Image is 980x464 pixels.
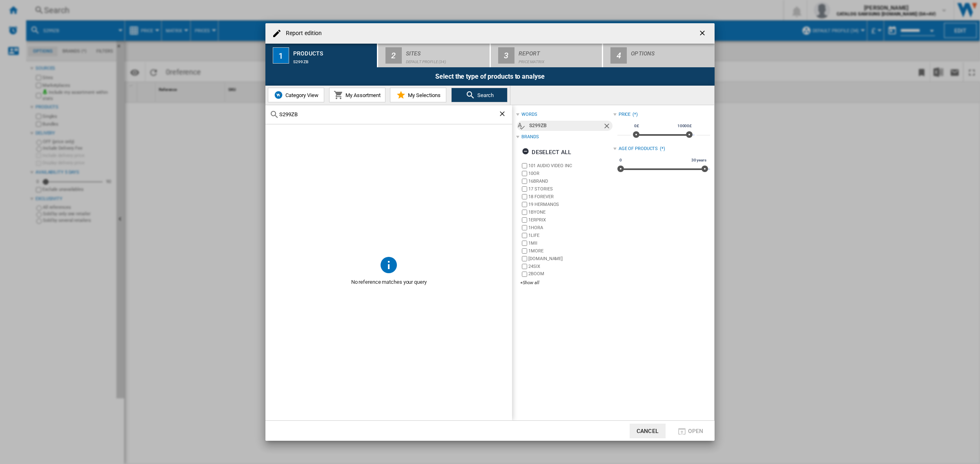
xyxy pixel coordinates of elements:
[491,44,603,67] button: 3 Report Price Matrix
[522,186,527,192] input: brand.name
[522,256,527,261] input: brand.name
[528,178,613,184] label: 16BRAND
[528,271,613,277] label: 2BOOM
[406,92,441,98] span: My Selections
[282,29,322,38] h4: Report edition
[274,90,283,100] img: wiser-icon-blue.png
[528,170,613,177] label: 10OR
[610,47,627,64] div: 4
[273,47,289,64] div: 1
[528,232,613,239] label: 1LIFE
[619,111,631,118] div: Price
[672,424,708,438] button: Open
[522,145,571,159] div: Deselect all
[522,264,527,269] input: brand.name
[522,202,527,207] input: brand.name
[528,225,613,231] label: 1HORA
[676,123,693,129] span: 10000£
[378,44,490,67] button: 2 Sites Default profile (34)
[528,194,613,200] label: 18 FOREVER
[265,44,378,67] button: 1 Products S299ZB
[528,256,613,262] label: [DOMAIN_NAME]
[475,92,494,98] span: Search
[633,123,640,129] span: 0£
[528,201,613,208] label: 19 HERMANOS
[406,47,486,55] div: Sites
[522,272,527,277] input: brand.name
[521,134,539,140] div: Brands
[522,248,527,254] input: brand.name
[268,88,324,102] button: Category View
[528,186,613,192] label: 17 STORIES
[519,47,599,55] div: Report
[265,274,512,290] span: No reference matches your query
[522,241,527,246] input: brand.name
[528,240,613,246] label: 1MII
[695,25,711,42] button: getI18NText('BUTTONS.CLOSE_DIALOG')
[698,29,708,39] ng-md-icon: getI18NText('BUTTONS.CLOSE_DIALOG')
[522,217,527,223] input: brand.name
[390,88,446,102] button: My Selections
[279,111,498,117] input: Search Reference
[343,92,381,98] span: My Assortment
[385,47,402,64] div: 2
[519,145,574,159] button: Deselect all
[498,47,514,64] div: 3
[603,122,612,132] ng-md-icon: Remove
[522,210,527,215] input: brand.name
[520,280,613,286] div: +Show all
[265,67,715,86] div: Select the type of products to analyse
[522,179,527,184] input: brand.name
[519,55,599,64] div: Price Matrix
[529,121,602,131] div: S299ZB
[498,110,508,119] ng-md-icon: Clear search
[630,424,666,438] button: Cancel
[293,47,374,55] div: Products
[603,44,715,67] button: 4 Options
[522,171,527,176] input: brand.name
[618,157,623,164] span: 0
[631,47,711,55] div: Options
[522,225,527,230] input: brand.name
[329,88,385,102] button: My Assortment
[528,209,613,215] label: 1BYONE
[619,146,658,152] div: Age of products
[406,55,486,64] div: Default profile (34)
[528,217,613,223] label: 1ERPRIX
[688,428,704,434] span: Open
[521,111,537,118] div: words
[522,163,527,168] input: brand.name
[522,194,527,199] input: brand.name
[690,157,708,164] span: 30 years
[451,88,508,102] button: Search
[522,233,527,238] input: brand.name
[528,263,613,270] label: 24SIX
[528,163,613,169] label: 101 AUDIO VIDEO INC
[293,55,374,64] div: S299ZB
[528,248,613,254] label: 1MORE
[283,92,318,98] span: Category View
